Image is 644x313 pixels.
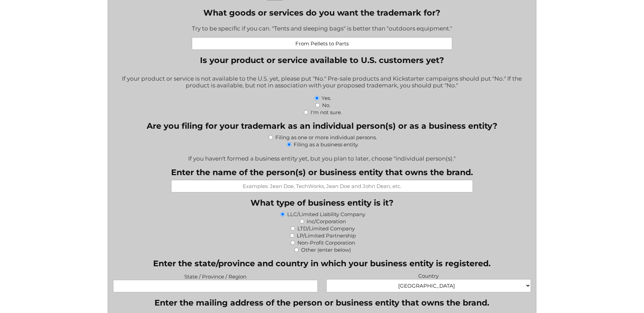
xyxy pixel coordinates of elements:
[113,151,531,162] div: If you haven't formed a business entity yet, but you plan to later, choose "individual person(s)."
[321,95,331,101] label: Yes.
[192,37,452,50] input: Examples: Pet leashes; Healthcare consulting; Web-based accounting software
[297,225,355,232] label: LTD/Limited Company
[192,8,452,18] label: What goods or services do you want the trademark for?
[171,167,473,177] label: Enter the name of the person(s) or business entity that owns the brand.
[192,21,452,37] div: Try to be specific if you can. "Tents and sleeping bags" is better than "outdoors equipment."
[251,198,393,208] legend: What type of business entity is it?
[275,134,377,141] label: Filing as one or more individual persons.
[113,71,531,94] div: If your product or service is not available to the U.S. yet, please put "No." Pre-sale products a...
[301,247,351,253] label: Other (enter below)
[113,272,318,280] label: State / Province / Region
[287,211,365,217] label: LLC/Limited Liability Company
[311,109,342,116] label: I'm not sure.
[200,55,444,65] legend: Is your product or service available to U.S. customers yet?
[153,258,491,268] legend: Enter the state/province and country in which your business entity is registered.
[326,271,531,279] label: Country
[297,239,355,246] label: Non-Profit Corporation
[154,298,489,308] legend: Enter the mailing address of the person or business entity that owns the brand.
[322,102,330,108] label: No.
[307,218,346,225] label: Inc/Corporation
[294,141,358,148] label: Filing as a business entity.
[147,121,497,131] legend: Are you filing for your trademark as an individual person(s) or as a business entity?
[297,232,356,239] label: LP/Limited Partnership
[171,180,473,192] input: Examples: Jean Doe, TechWorks, Jean Doe and John Dean, etc.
